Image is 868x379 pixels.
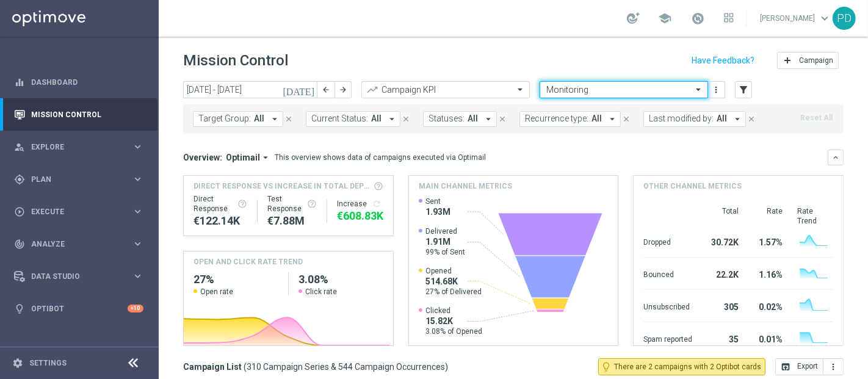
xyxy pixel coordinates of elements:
span: 1.91M [425,236,465,247]
button: keyboard_arrow_down [828,150,844,165]
i: arrow_back [322,85,330,94]
span: All [717,114,727,124]
div: 30.72K [707,231,739,251]
button: Current Status: All arrow_drop_down [306,111,400,127]
span: keyboard_arrow_down [818,12,831,25]
input: Select date range [183,81,317,98]
button: Statuses: All arrow_drop_down [423,111,497,127]
i: arrow_drop_down [269,114,280,125]
button: gps_fixed Plan keyboard_arrow_right [13,175,144,184]
i: refresh [372,199,382,209]
multiple-options-button: Export to CSV [775,361,844,371]
i: settings [12,358,23,369]
div: Data Studio [14,271,132,282]
button: Optimail arrow_drop_down [222,152,275,163]
span: All [468,114,478,124]
i: [DATE] [283,84,316,95]
i: close [402,115,410,123]
span: Click rate [305,287,337,297]
div: Unsubscribed [643,296,692,316]
button: Recurrence type: All arrow_drop_down [519,111,621,127]
span: Target Group: [198,114,251,124]
a: Settings [29,359,67,367]
button: arrow_forward [335,81,352,98]
ng-select: Monitoring [540,81,708,98]
i: close [747,115,756,123]
span: 514.68K [425,276,482,287]
div: 1.57% [753,231,783,251]
span: Plan [31,176,132,183]
span: 27% of Delivered [425,287,482,297]
span: Current Status: [311,114,368,124]
i: keyboard_arrow_down [831,153,840,162]
h4: OPEN AND CLICK RATE TREND [193,256,303,267]
button: [DATE] [281,81,317,99]
i: arrow_drop_down [386,114,397,125]
span: 99% of Sent [425,247,465,257]
button: Target Group: All arrow_drop_down [193,111,283,127]
button: lightbulb Optibot +10 [13,304,144,314]
i: close [284,115,293,123]
button: arrow_back [317,81,335,98]
span: ) [445,361,448,372]
div: Execute [14,206,132,217]
div: €7,882,287 [267,214,317,228]
i: keyboard_arrow_right [132,238,143,250]
button: track_changes Analyze keyboard_arrow_right [13,239,144,249]
i: keyboard_arrow_right [132,173,143,185]
i: arrow_forward [339,85,347,94]
i: keyboard_arrow_right [132,206,143,217]
i: open_in_browser [781,362,790,372]
input: Have Feedback? [692,56,754,65]
span: Opened [425,266,482,276]
button: lightbulb_outline There are 2 campaigns with 2 Optibot cards [598,358,765,375]
div: Rate Trend [797,206,833,226]
span: All [254,114,264,124]
button: Mission Control [13,110,144,120]
span: 1.93M [425,206,450,217]
h4: Other channel metrics [643,181,742,192]
i: arrow_drop_down [483,114,494,125]
button: play_circle_outline Execute keyboard_arrow_right [13,207,144,217]
button: close [497,112,508,126]
h2: 3.08% [298,272,383,287]
a: Optibot [31,292,128,325]
div: +10 [128,305,143,312]
h1: Mission Control [183,52,288,70]
div: Dashboard [14,66,143,98]
button: Data Studio keyboard_arrow_right [13,272,144,281]
div: 0.02% [753,296,783,316]
span: ( [244,361,247,372]
span: Clicked [425,306,482,316]
i: arrow_drop_down [732,114,743,125]
div: Direct Response [193,194,247,214]
div: Plan [14,174,132,185]
div: 1.16% [753,264,783,283]
button: more_vert [823,358,844,375]
i: keyboard_arrow_right [132,270,143,282]
button: equalizer Dashboard [13,78,144,87]
i: filter_alt [738,84,749,95]
div: Dropped [643,231,692,251]
button: Last modified by: All arrow_drop_down [643,111,746,127]
span: school [658,12,671,25]
i: lightbulb [14,303,25,314]
span: 310 Campaign Series & 544 Campaign Occurrences [247,361,445,372]
div: Optibot [14,292,143,325]
i: add [783,56,792,65]
div: 22.2K [707,264,739,283]
ng-select: Campaign KPI [361,81,530,98]
span: All [591,114,602,124]
i: person_search [14,142,25,153]
button: filter_alt [735,81,752,98]
span: Sent [425,197,450,206]
div: PD [833,7,856,30]
span: Campaign [799,56,833,65]
i: close [622,115,631,123]
button: close [746,112,757,126]
span: 15.82K [425,316,482,327]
